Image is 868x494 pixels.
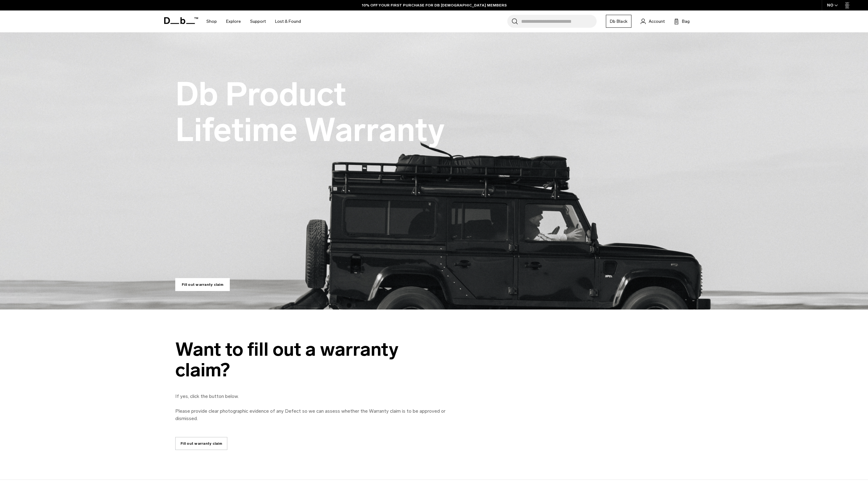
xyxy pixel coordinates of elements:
a: Fill out warranty claim [175,437,227,450]
span: Account [649,18,665,25]
h1: Db Product Lifetime Warranty [175,77,452,148]
button: Bag [674,18,690,25]
a: 10% OFF YOUR FIRST PURCHASE FOR DB [DEMOGRAPHIC_DATA] MEMBERS [362,2,507,8]
a: Explore [226,10,241,32]
nav: Main Navigation [202,10,306,32]
a: Shop [206,10,217,32]
a: Support [250,10,266,32]
p: If yes, click the button below. Please provide clear photographic evidence of any Defect so we ca... [175,393,452,422]
div: Want to fill out a warranty claim? [175,339,452,380]
a: Lost & Found [275,10,301,32]
a: Account [641,18,665,25]
span: Bag [682,18,690,25]
a: Db Black [606,15,631,28]
a: Fill out warranty claim [175,278,230,291]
